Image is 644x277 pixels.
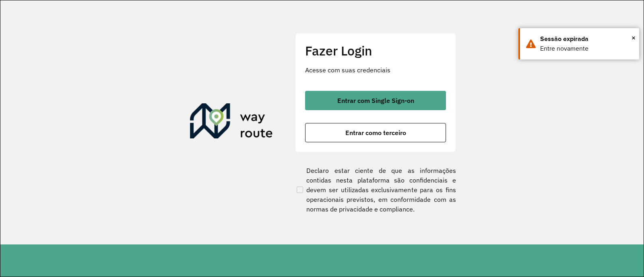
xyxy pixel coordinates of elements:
span: Entrar como terceiro [345,129,406,136]
div: Entre novamente [540,44,633,53]
label: Declaro estar ciente de que as informações contidas nesta plataforma são confidenciais e devem se... [295,166,456,214]
img: Roteirizador AmbevTech [190,103,273,142]
span: Entrar com Single Sign-on [337,97,414,104]
button: button [305,123,446,142]
button: button [305,91,446,110]
span: × [632,32,636,44]
div: Sessão expirada [540,34,633,44]
p: Acesse com suas credenciais [305,65,446,75]
button: Close [632,32,636,44]
h2: Fazer Login [305,43,446,58]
